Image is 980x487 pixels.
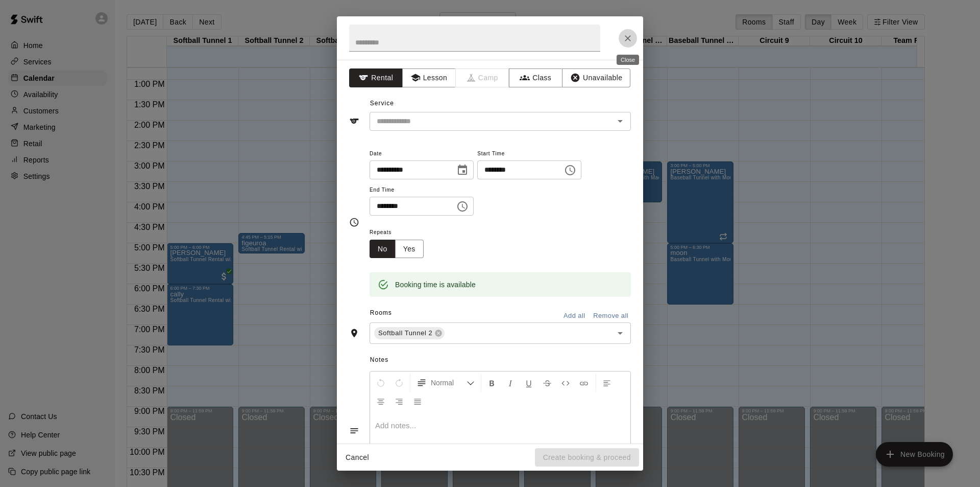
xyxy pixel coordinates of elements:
button: Left Align [598,374,616,392]
button: Insert Code [557,374,574,392]
button: Right Align [390,392,408,410]
svg: Service [349,116,359,126]
button: Formatting Options [412,374,479,392]
button: Undo [372,374,389,392]
button: Class [509,68,562,87]
button: Center Align [372,392,389,410]
button: Choose date, selected date is Aug 19, 2025 [452,160,473,180]
div: Close [617,55,639,65]
button: Add all [558,308,591,324]
button: Insert Link [575,374,593,392]
button: Lesson [402,68,456,87]
button: Format Italics [502,374,519,392]
svg: Timing [349,217,359,227]
button: Unavailable [562,68,630,87]
span: Softball Tunnel 2 [374,328,436,338]
button: Close [619,29,637,48]
span: Rooms [370,309,392,316]
span: Notes [370,352,631,368]
div: outlined button group [370,240,424,259]
span: End Time [370,183,474,197]
span: Repeats [370,226,432,240]
button: Choose time, selected time is 6:30 PM [452,196,473,217]
svg: Rooms [349,328,359,338]
button: Redo [390,374,408,392]
button: Yes [395,240,424,259]
button: Format Strikethrough [538,374,556,392]
button: Open [613,114,627,128]
span: Service [370,100,394,107]
button: No [370,240,396,259]
button: Choose time, selected time is 6:00 PM [560,160,580,180]
button: Open [613,326,627,340]
svg: Notes [349,426,359,436]
button: Format Bold [483,374,501,392]
button: Format Underline [520,374,537,392]
span: Date [370,147,474,161]
button: Remove all [591,308,631,324]
span: Start Time [477,147,581,161]
button: Cancel [341,448,374,467]
button: Rental [349,68,403,87]
div: Softball Tunnel 2 [374,327,445,339]
span: Normal [431,378,467,388]
span: Camps can only be created in the Services page [456,68,509,87]
div: Booking time is available [395,275,476,294]
button: Justify Align [409,392,426,410]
